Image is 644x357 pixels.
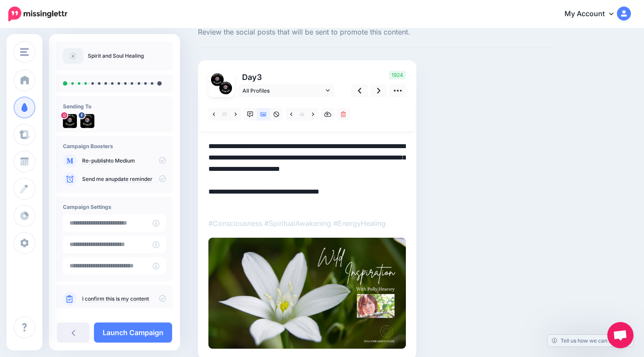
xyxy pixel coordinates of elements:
[257,73,262,82] span: 3
[211,73,224,86] img: 472449953_1281368356257536_7554451743400192894_n-bsa151736.jpg
[238,84,334,97] a: All Profiles
[82,295,149,302] a: I confirm this is my content
[208,238,406,349] img: B4PT6MA3NJVCWL5F2SOF2FC50EN1UCQ4.png
[20,48,29,56] img: menu.png
[82,157,166,165] p: to Medium
[88,52,144,60] p: Spirit and Soul Healing
[63,143,166,149] h4: Campaign Boosters
[242,86,324,95] span: All Profiles
[82,175,166,183] p: Send me an
[82,157,109,164] a: Re-publish
[80,114,94,128] img: 472753704_10160185472851537_7242961054534619338_n-bsa151758.jpg
[63,114,77,128] img: 472449953_1281368356257536_7554451743400192894_n-bsa151736.jpg
[547,335,634,347] a: Tell us how we can improve
[63,48,83,64] img: article-default-image-icon.png
[219,82,232,94] img: 472753704_10160185472851537_7242961054534619338_n-bsa151758.jpg
[63,204,166,210] h4: Campaign Settings
[8,7,67,21] img: Missinglettr
[208,218,406,229] p: #Consciousness #SpiritualAwakening #EnergyHealing
[556,3,631,25] a: My Account
[607,322,634,348] a: Open chat
[389,71,406,80] span: 1924
[63,103,166,110] h4: Sending To
[238,71,336,83] p: Day
[111,176,152,183] a: update reminder
[198,27,557,38] span: Review the social posts that will be sent to promote this content.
